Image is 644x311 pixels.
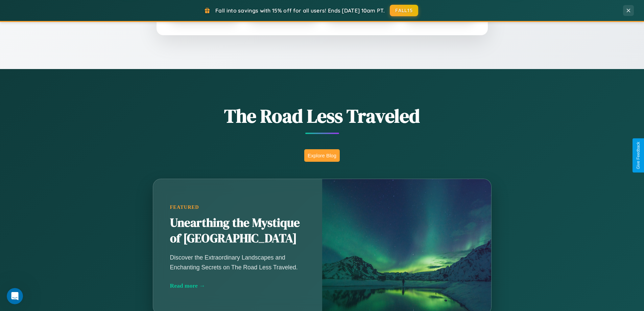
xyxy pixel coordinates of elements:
div: Read more → [170,282,305,289]
div: Give Feedback [636,142,641,169]
h1: The Road Less Traveled [119,103,525,129]
h2: Unearthing the Mystique of [GEOGRAPHIC_DATA] [170,215,305,246]
span: Fall into savings with 15% off for all users! Ends [DATE] 10am PT. [215,7,385,14]
button: Explore Blog [304,149,340,162]
p: Discover the Extraordinary Landscapes and Enchanting Secrets on The Road Less Traveled. [170,253,305,272]
div: Featured [170,204,305,210]
iframe: Intercom live chat [7,288,23,304]
button: FALL15 [390,5,418,16]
